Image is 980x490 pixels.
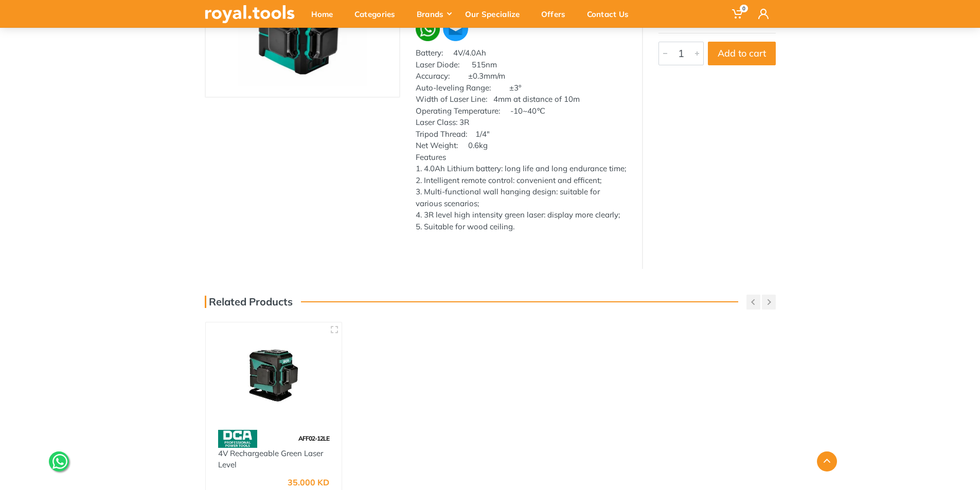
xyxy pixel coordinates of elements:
[218,448,323,470] a: 4V Rechargeable Green Laser Level
[205,296,293,308] h3: Related Products
[347,3,409,25] div: Categories
[215,332,333,420] img: Royal Tools - 4V Rechargeable Green Laser Level
[304,3,347,25] div: Home
[534,3,580,25] div: Offers
[458,3,534,25] div: Our Specialize
[740,5,748,12] span: 0
[580,3,643,25] div: Contact Us
[298,434,329,442] span: AFF02-12LE
[416,16,440,41] img: wa.webp
[708,42,776,65] button: Add to cart
[205,5,295,23] img: royal.tools Logo
[218,430,257,448] img: 58.webp
[288,478,329,486] div: 35.000 KD
[409,3,458,25] div: Brands
[416,47,627,232] p: Battery: 4V/4.0Ah Laser Diode: 515nm Accuracy: ±0.3mm/m Auto-leveling Range: ±3° Width of Laser L...
[442,15,469,42] img: ma.webp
